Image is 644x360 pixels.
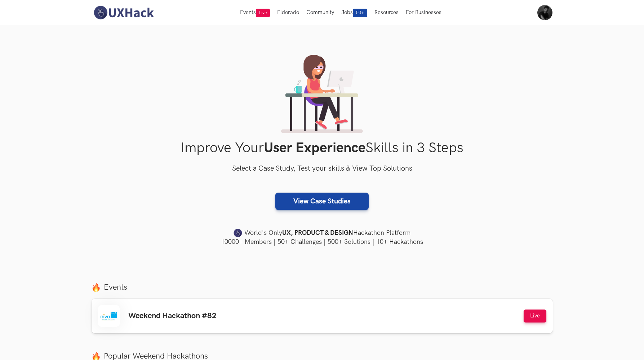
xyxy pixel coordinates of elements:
h3: Select a Case Study, Test your skills & View Top Solutions [92,163,553,175]
h3: Weekend Hackathon #82 [128,311,217,321]
strong: UX, PRODUCT & DESIGN [282,228,353,238]
img: fire.png [92,283,101,292]
h1: Improve Your Skills in 3 Steps [92,140,553,157]
img: Your profile pic [537,5,552,20]
img: UXHack-logo.png [92,5,156,20]
h4: 10000+ Members | 50+ Challenges | 500+ Solutions | 10+ Hackathons [92,237,553,246]
img: lady working on laptop [281,55,363,133]
button: Live [524,309,546,322]
span: Live [256,9,270,17]
img: uxhack-favicon-image.png [234,228,242,238]
strong: User Experience [264,140,365,157]
label: Events [92,282,553,292]
h4: World's Only Hackathon Platform [92,228,553,238]
a: View Case Studies [275,193,369,210]
span: 50+ [353,9,367,17]
a: Weekend Hackathon #82 Live [92,299,553,333]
